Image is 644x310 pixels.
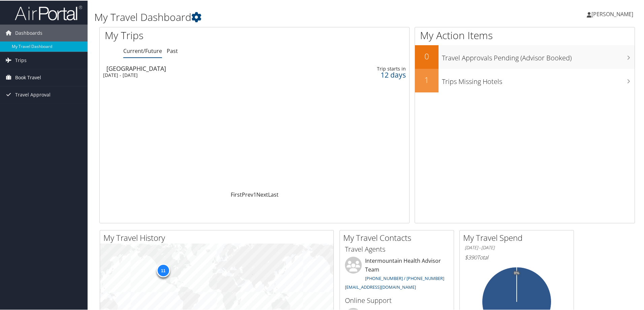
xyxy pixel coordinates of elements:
[342,256,452,292] li: Intermountain Health Advisor Team
[106,65,301,71] div: [GEOGRAPHIC_DATA]
[415,28,635,42] h1: My Action Items
[442,73,635,86] h3: Trips Missing Hotels
[167,47,178,54] a: Past
[463,231,574,243] h2: My Travel Spend
[15,24,42,41] span: Dashboards
[343,231,454,243] h2: My Travel Contacts
[123,47,162,54] a: Current/Future
[268,190,279,198] a: Last
[415,45,635,68] a: 0Travel Approvals Pending (Advisor Booked)
[339,71,406,77] div: 12 days
[415,50,439,61] h2: 0
[465,253,569,260] h6: Total
[231,190,242,198] a: First
[256,190,268,198] a: Next
[339,65,406,71] div: Trip starts in
[242,190,253,198] a: Prev
[15,68,41,85] span: Book Travel
[415,68,635,92] a: 1Trips Missing Hotels
[514,271,519,275] tspan: 0%
[94,9,458,24] h1: My Travel Dashboard
[15,51,27,68] span: Trips
[465,244,569,250] h6: [DATE] - [DATE]
[345,283,416,289] a: [EMAIL_ADDRESS][DOMAIN_NAME]
[345,244,449,253] h3: Travel Agents
[365,275,444,281] a: [PHONE_NUMBER] / [PHONE_NUMBER]
[587,3,640,24] a: [PERSON_NAME]
[442,49,635,62] h3: Travel Approvals Pending (Advisor Booked)
[415,74,439,85] h2: 1
[15,4,82,20] img: airportal-logo.png
[156,263,170,277] div: 11
[103,72,297,78] div: [DATE] - [DATE]
[345,295,449,305] h3: Online Support
[591,10,633,17] span: [PERSON_NAME]
[465,253,477,260] span: $390
[105,28,275,42] h1: My Trips
[15,86,51,103] span: Travel Approval
[103,231,333,243] h2: My Travel History
[253,190,256,198] a: 1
